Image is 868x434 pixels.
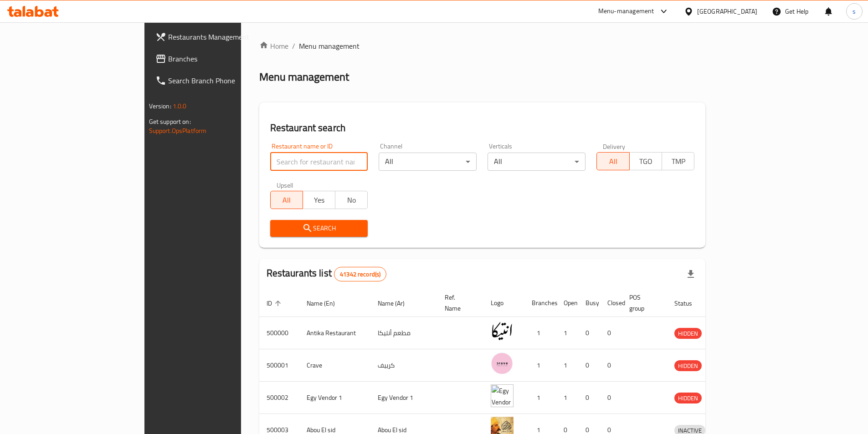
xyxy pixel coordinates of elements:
th: Open [556,289,578,317]
span: TMP [666,155,691,168]
img: Antika Restaurant [491,320,514,342]
span: Ref. Name [445,292,473,314]
th: Closed [600,289,622,317]
nav: breadcrumb [259,41,706,51]
th: Logo [483,289,524,317]
td: 0 [600,382,622,414]
td: 0 [578,349,600,382]
span: POS group [629,292,656,314]
span: 41342 record(s) [334,270,386,279]
label: Delivery [603,143,626,149]
span: All [274,194,299,207]
td: 0 [600,317,622,349]
button: All [596,152,629,170]
span: Search [277,223,361,234]
td: 1 [556,382,578,414]
a: Branches [148,48,289,70]
span: ID [267,298,284,309]
h2: Menu management [259,70,349,84]
span: Yes [307,194,332,207]
td: Egy Vendor 1 [370,382,437,414]
span: No [339,194,364,207]
span: HIDDEN [674,328,702,339]
span: 1.0.0 [173,100,187,112]
img: Egy Vendor 1 [491,384,514,407]
span: Version: [149,100,171,112]
a: Support.OpsPlatform [149,125,207,137]
td: 1 [524,382,556,414]
th: Branches [524,289,556,317]
td: كرييف [370,349,437,382]
div: Export file [680,263,702,285]
li: / [292,41,295,51]
img: Crave [491,352,514,375]
span: Name (En) [307,298,347,309]
label: Upsell [277,182,293,188]
span: s [853,6,856,16]
td: مطعم أنتيكا [370,317,437,349]
button: All [270,191,303,209]
div: Total records count [334,267,386,281]
button: Yes [303,191,335,209]
div: HIDDEN [674,328,702,339]
span: Branches [168,53,282,64]
span: HIDDEN [674,393,702,403]
span: TGO [633,155,658,168]
td: Crave [299,349,370,382]
th: Busy [578,289,600,317]
h2: Restaurant search [270,121,695,135]
td: 0 [578,317,600,349]
div: All [488,153,586,171]
div: [GEOGRAPHIC_DATA] [697,6,757,16]
button: TMP [662,152,694,170]
a: Search Branch Phone [148,70,289,92]
span: Name (Ar) [378,298,416,309]
td: 0 [600,349,622,382]
a: Restaurants Management [148,26,289,48]
span: HIDDEN [674,361,702,371]
td: 1 [556,349,578,382]
td: 1 [524,349,556,382]
span: All [601,155,626,168]
td: 0 [578,382,600,414]
input: Search for restaurant name or ID.. [270,153,368,171]
td: 1 [524,317,556,349]
div: Menu-management [598,6,654,17]
h2: Restaurants list [267,266,387,281]
td: Antika Restaurant [299,317,370,349]
td: 1 [556,317,578,349]
button: Search [270,220,368,237]
span: Get support on: [149,116,191,128]
span: Status [674,298,704,309]
td: Egy Vendor 1 [299,382,370,414]
button: TGO [629,152,662,170]
span: Menu management [299,41,360,51]
div: All [379,153,477,171]
button: No [335,191,368,209]
span: Restaurants Management [168,31,282,42]
span: Search Branch Phone [168,75,282,86]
